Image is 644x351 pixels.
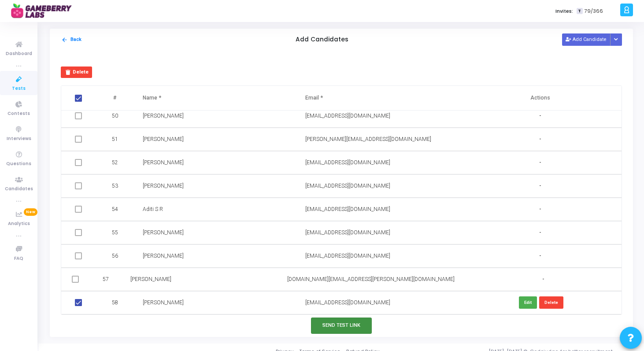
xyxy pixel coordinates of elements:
h5: Add Candidates [296,36,348,44]
span: 53 [112,182,118,190]
span: - [539,252,541,260]
button: Delete [539,296,563,308]
span: [EMAIL_ADDRESS][DOMAIN_NAME] [305,113,390,119]
mat-icon: arrow_back [61,37,68,43]
button: Send Test Link [311,318,372,334]
span: - [539,206,541,213]
span: [EMAIL_ADDRESS][DOMAIN_NAME] [305,206,390,212]
span: 58 [112,299,118,307]
span: - [539,229,541,236]
th: Actions [459,86,622,111]
span: [PERSON_NAME] [130,276,171,282]
span: - [539,112,541,120]
span: New [24,208,37,216]
div: Button group with nested dropdown [610,33,622,45]
span: Aditi S R [143,206,163,212]
span: - [542,276,544,283]
span: [EMAIL_ADDRESS][DOMAIN_NAME] [305,183,390,189]
span: Dashboard [6,50,32,58]
span: [PERSON_NAME] [143,113,184,119]
img: logo [11,2,77,20]
span: [PERSON_NAME] [143,136,184,142]
span: [EMAIL_ADDRESS][DOMAIN_NAME] [305,299,390,306]
span: 52 [112,159,118,166]
th: Email * [296,86,459,111]
th: # [97,86,133,111]
span: [PERSON_NAME][EMAIL_ADDRESS][DOMAIN_NAME] [305,136,431,142]
label: Invites: [555,7,573,15]
span: 55 [112,229,118,236]
button: Delete [61,67,92,78]
span: Questions [6,160,31,168]
span: Interviews [7,135,31,143]
button: Add Candidate [562,33,611,45]
span: [PERSON_NAME] [143,253,184,259]
span: FAQ [14,255,23,262]
span: [EMAIL_ADDRESS][DOMAIN_NAME] [305,253,390,259]
span: T [577,8,582,15]
span: 51 [112,135,118,143]
span: - [539,159,541,166]
span: - [539,182,541,190]
span: 57 [103,275,109,283]
button: Edit [519,296,537,308]
span: Contests [7,110,30,118]
button: Back [61,36,82,44]
span: Tests [12,85,26,92]
span: [DOMAIN_NAME][EMAIL_ADDRESS][PERSON_NAME][DOMAIN_NAME] [287,276,455,282]
span: [PERSON_NAME] [143,159,184,166]
span: [PERSON_NAME] [143,183,184,189]
span: - [539,136,541,143]
span: 56 [112,252,118,260]
span: [PERSON_NAME] [143,229,184,236]
span: [EMAIL_ADDRESS][DOMAIN_NAME] [305,159,390,166]
span: 54 [112,205,118,213]
span: Candidates [5,185,33,193]
span: Analytics [8,220,30,228]
span: 50 [112,112,118,120]
span: [PERSON_NAME] [143,299,184,306]
th: Name * [134,86,296,111]
span: [EMAIL_ADDRESS][DOMAIN_NAME] [305,229,390,236]
span: 79/366 [585,7,603,15]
